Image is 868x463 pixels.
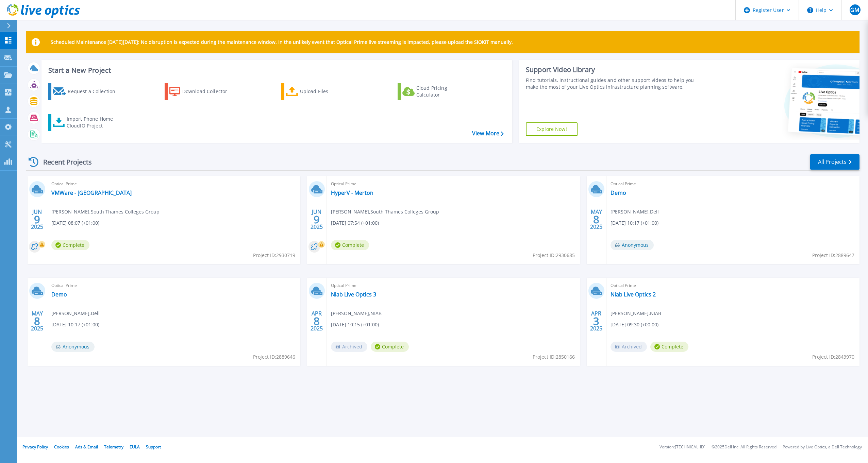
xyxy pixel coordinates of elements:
[51,321,99,328] span: [DATE] 10:17 (+01:00)
[48,83,124,100] a: Request a Collection
[146,444,161,450] a: Support
[593,217,599,222] span: 8
[526,77,702,90] div: Find tutorials, instructional guides and other support videos to help you make the most of your L...
[371,342,409,352] span: Complete
[68,85,122,98] div: Request a Collection
[314,217,320,222] span: 9
[398,83,473,100] a: Cloud Pricing Calculator
[51,310,100,317] span: [PERSON_NAME] , Dell
[812,353,854,361] span: Project ID: 2843970
[650,342,688,352] span: Complete
[51,342,95,352] span: Anonymous
[590,207,603,232] div: MAY 2025
[812,252,854,259] span: Project ID: 2889647
[533,353,575,361] span: Project ID: 2850166
[611,180,855,188] span: Optical Prime
[51,219,99,227] span: [DATE] 08:07 (+01:00)
[611,189,626,196] a: Demo
[51,39,513,45] p: Scheduled Maintenance [DATE][DATE]: No disruption is expected during the maintenance window. In t...
[526,65,702,74] div: Support Video Library
[67,116,120,129] div: Import Phone Home CloudIQ Project
[22,444,48,450] a: Privacy Policy
[75,444,98,450] a: Ads & Email
[54,444,69,450] a: Cookies
[34,318,40,324] span: 8
[51,291,67,298] a: Demo
[810,154,859,170] a: All Projects
[712,445,777,449] li: © 2025 Dell Inc. All Rights Reserved
[310,309,323,333] div: APR 2025
[331,208,439,216] span: [PERSON_NAME] , South Thames Colleges Group
[331,219,379,227] span: [DATE] 07:54 (+01:00)
[593,318,599,324] span: 3
[281,83,357,100] a: Upload Files
[331,291,376,298] a: Niab Live Optics 3
[51,208,160,216] span: [PERSON_NAME] , South Thames Colleges Group
[51,189,132,196] a: VMWare - [GEOGRAPHIC_DATA]
[611,321,658,328] span: [DATE] 09:30 (+00:00)
[533,252,575,259] span: Project ID: 2930685
[660,445,705,449] li: Version: [TECHNICAL_ID]
[611,310,661,317] span: [PERSON_NAME] , NIAB
[48,67,503,74] h3: Start a New Project
[416,85,471,98] div: Cloud Pricing Calculator
[611,282,855,289] span: Optical Prime
[51,282,296,289] span: Optical Prime
[331,189,373,196] a: HyperV - Merton
[472,130,504,137] a: View More
[310,207,323,232] div: JUN 2025
[331,342,367,352] span: Archived
[783,445,862,449] li: Powered by Live Optics, a Dell Technology
[253,252,295,259] span: Project ID: 2930719
[590,309,603,333] div: APR 2025
[611,208,659,216] span: [PERSON_NAME] , Dell
[611,240,654,250] span: Anonymous
[182,85,237,98] div: Download Collector
[611,291,656,298] a: Niab Live Optics 2
[26,154,101,170] div: Recent Projects
[104,444,123,450] a: Telemetry
[331,321,379,328] span: [DATE] 10:15 (+01:00)
[130,444,140,450] a: EULA
[331,240,369,250] span: Complete
[526,122,578,136] a: Explore Now!
[51,240,89,250] span: Complete
[31,309,44,333] div: MAY 2025
[253,353,295,361] span: Project ID: 2889646
[34,217,40,222] span: 9
[611,342,647,352] span: Archived
[300,85,354,98] div: Upload Files
[850,7,859,13] span: GM
[51,180,296,188] span: Optical Prime
[331,282,576,289] span: Optical Prime
[31,207,44,232] div: JUN 2025
[331,180,576,188] span: Optical Prime
[331,310,382,317] span: [PERSON_NAME] , NIAB
[611,219,658,227] span: [DATE] 10:17 (+01:00)
[314,318,320,324] span: 8
[165,83,240,100] a: Download Collector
